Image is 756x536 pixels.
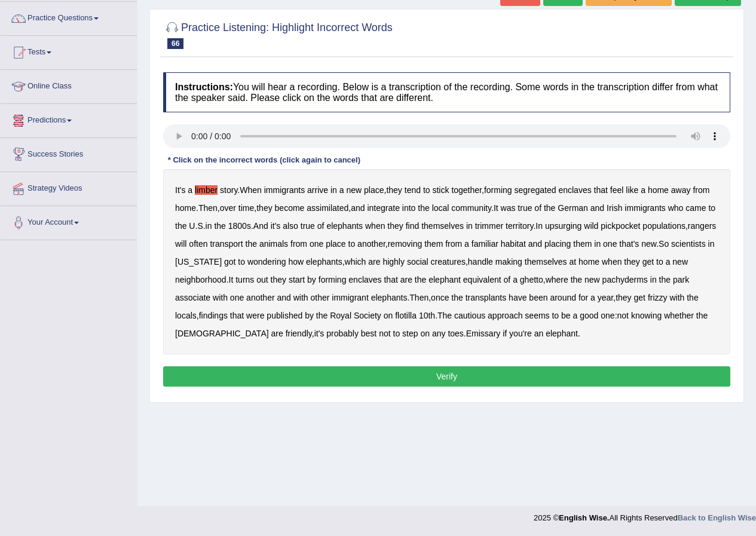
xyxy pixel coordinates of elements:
[271,275,286,284] b: they
[619,239,639,249] b: that's
[534,329,544,338] b: an
[642,257,654,267] b: get
[573,311,578,320] b: a
[488,311,522,320] b: approach
[509,293,527,302] b: have
[558,185,591,195] b: enclaves
[240,185,262,195] b: When
[534,506,756,523] div: 2025 © All Rights Reserved
[306,257,342,267] b: elephants
[432,203,449,213] b: local
[656,257,663,267] b: to
[409,293,428,302] b: Then
[616,293,631,302] b: they
[1,172,137,202] a: Strategy Videos
[301,221,315,231] b: true
[544,239,571,249] b: placing
[368,257,380,267] b: are
[573,239,592,249] b: them
[624,257,639,267] b: they
[230,293,244,302] b: one
[584,221,598,231] b: wild
[571,275,582,284] b: the
[464,239,469,249] b: a
[402,329,418,338] b: step
[198,203,218,213] b: Then
[230,311,244,320] b: that
[307,185,328,195] b: arrive
[175,203,196,213] b: home
[420,329,430,338] b: on
[672,257,688,267] b: new
[451,185,482,195] b: together
[290,239,307,249] b: from
[195,185,218,195] b: limber
[402,203,416,213] b: into
[238,203,254,213] b: time
[1,70,137,100] a: Online Class
[305,311,314,320] b: by
[311,293,330,302] b: other
[288,257,304,267] b: how
[246,239,257,249] b: the
[361,329,377,338] b: best
[669,293,684,302] b: with
[546,329,578,338] b: elephant
[466,221,473,231] b: in
[175,185,185,195] b: It's
[345,257,366,267] b: which
[594,185,608,195] b: that
[256,275,268,284] b: out
[463,275,501,284] b: equivalent
[253,221,268,231] b: And
[607,203,622,213] b: Irish
[428,275,461,284] b: elephant
[319,275,347,284] b: forming
[384,311,393,320] b: on
[395,311,417,320] b: flotilla
[400,275,412,284] b: are
[659,275,671,284] b: the
[504,275,511,284] b: of
[529,293,547,302] b: been
[494,203,498,213] b: It
[365,221,385,231] b: when
[332,293,368,302] b: immigrant
[224,257,235,267] b: got
[357,239,385,249] b: another
[454,311,485,320] b: cautious
[351,203,365,213] b: and
[175,221,186,231] b: the
[307,275,316,284] b: by
[528,239,542,249] b: and
[484,185,512,195] b: forming
[552,311,559,320] b: to
[631,311,662,320] b: knowing
[189,239,207,249] b: often
[468,257,493,267] b: handle
[603,239,617,249] b: one
[495,257,522,267] b: making
[235,275,254,284] b: turns
[317,221,325,231] b: of
[277,293,290,302] b: and
[220,203,236,213] b: over
[1,104,137,134] a: Predictions
[314,329,325,338] b: it's
[432,185,449,195] b: stick
[310,239,323,249] b: one
[167,38,183,49] span: 66
[659,239,669,249] b: So
[1,2,137,32] a: Practice Questions
[466,293,506,302] b: transplants
[246,311,264,320] b: were
[590,293,595,302] b: a
[687,293,698,302] b: the
[668,203,684,213] b: who
[451,203,491,213] b: community
[445,239,462,249] b: from
[228,221,251,231] b: 1800s
[579,293,588,302] b: for
[326,221,363,231] b: elephants
[1,206,137,236] a: Your Account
